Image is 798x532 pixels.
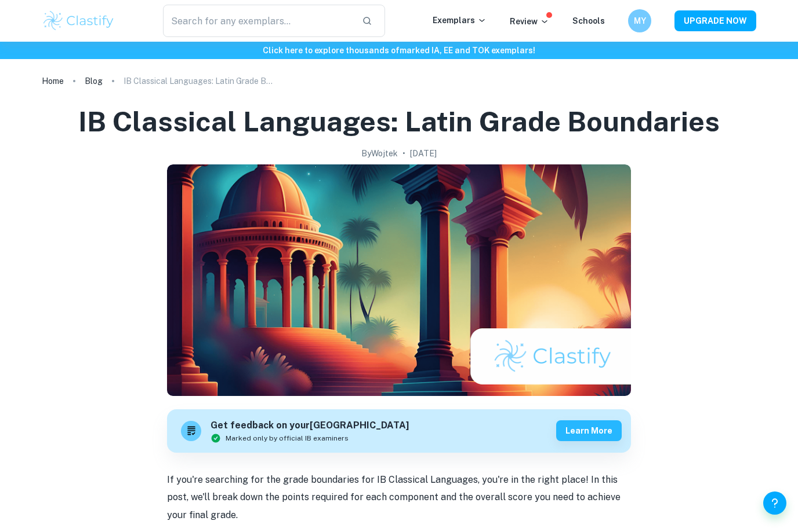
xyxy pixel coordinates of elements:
p: If you're searching for the grade boundaries for IB Classical Languages, you're in the right plac... [167,471,631,524]
img: Clastify logo [42,9,115,32]
h6: Click here to explore thousands of marked IA, EE and TOK exemplars ! [2,44,796,57]
a: Get feedback on your[GEOGRAPHIC_DATA]Marked only by official IB examinersLearn more [167,409,631,453]
h6: MY [633,14,647,27]
h6: Get feedback on your [GEOGRAPHIC_DATA] [211,419,409,433]
p: Review [510,15,549,28]
button: Learn more [556,420,622,441]
button: MY [628,9,651,32]
input: Search for any exemplars... [163,5,353,37]
a: Schools [572,16,605,25]
button: Help and Feedback [763,491,786,515]
a: Blog [85,73,103,89]
p: • [402,147,405,160]
p: Exemplars [433,14,487,27]
img: IB Classical Languages: Latin Grade Boundaries cover image [167,164,631,396]
h2: [DATE] [410,147,437,160]
span: Marked only by official IB examiners [226,433,349,443]
p: IB Classical Languages: Latin Grade Boundaries [124,75,274,87]
h1: IB Classical Languages: Latin Grade Boundaries [78,103,720,140]
h2: By Wojtek [361,147,398,160]
a: Home [42,73,64,89]
button: UPGRADE NOW [674,10,756,31]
